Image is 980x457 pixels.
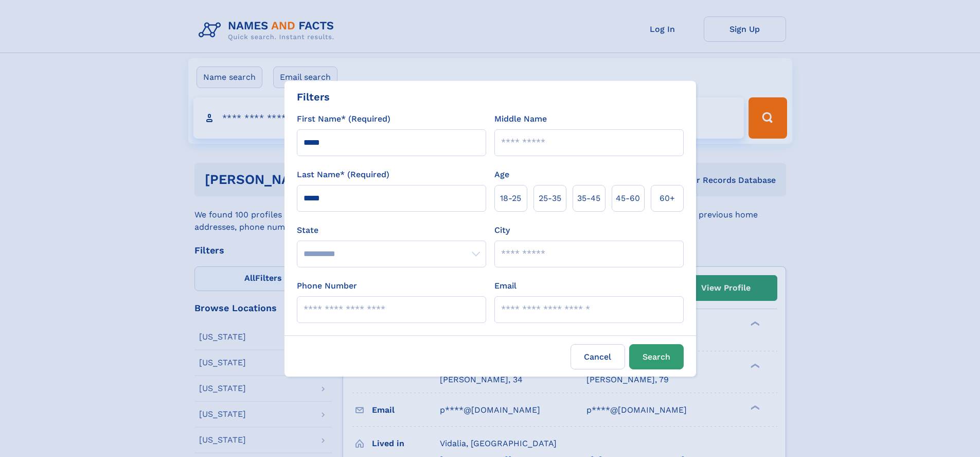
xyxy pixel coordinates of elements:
[297,224,486,236] label: State
[297,280,357,292] label: Phone Number
[629,344,684,369] button: Search
[494,168,509,181] label: Age
[616,192,640,205] span: 45‑60
[494,113,547,125] label: Middle Name
[297,89,330,105] div: Filters
[297,168,389,181] label: Last Name* (Required)
[660,192,675,205] span: 60+
[539,192,561,205] span: 25‑35
[571,344,625,369] label: Cancel
[494,224,510,236] label: City
[494,280,516,292] label: Email
[500,192,521,205] span: 18‑25
[297,113,390,125] label: First Name* (Required)
[577,192,600,205] span: 35‑45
